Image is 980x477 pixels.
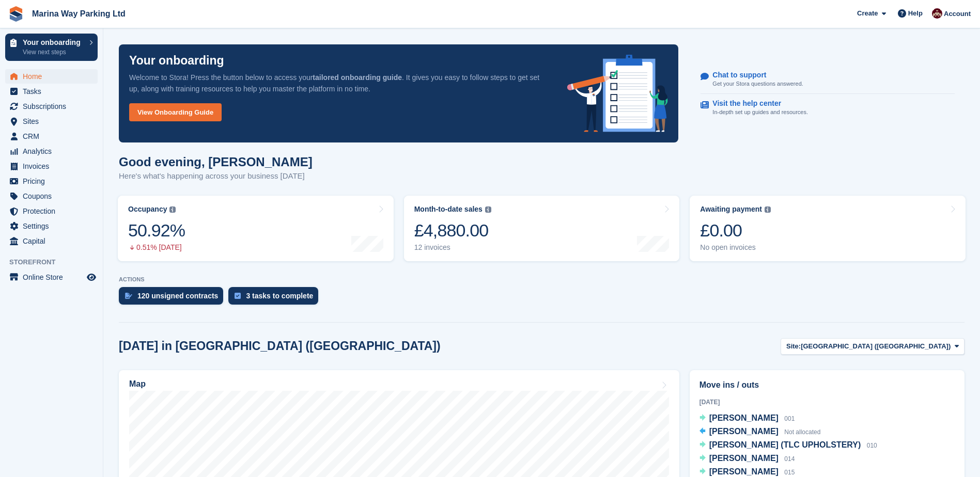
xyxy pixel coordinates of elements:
[5,204,98,218] a: menu
[85,271,98,283] a: Preview store
[712,99,800,108] p: Visit the help center
[129,55,224,67] p: Your onboarding
[23,144,85,158] span: Analytics
[5,129,98,144] a: menu
[5,84,98,99] a: menu
[701,66,955,94] a: Chat to support Get your Stora questions answered.
[908,8,923,19] span: Help
[137,292,218,300] div: 120 unsigned contracts
[28,5,130,22] a: Marina Way Parking Ltd
[129,379,146,389] h2: Map
[246,292,313,300] div: 3 tasks to complete
[709,440,861,449] span: [PERSON_NAME] (TLC UPHOLSTERY)
[944,9,971,19] span: Account
[5,69,98,84] a: menu
[699,439,877,452] a: [PERSON_NAME] (TLC UPHOLSTERY) 010
[5,114,98,129] a: menu
[867,442,877,449] span: 010
[9,257,103,267] span: Storefront
[5,234,98,248] a: menu
[119,287,228,310] a: 120 unsigned contracts
[712,71,795,79] p: Chat to support
[699,379,955,391] h2: Move ins / outs
[784,428,820,436] span: Not allocated
[709,414,779,422] span: [PERSON_NAME]
[699,425,821,439] a: [PERSON_NAME] Not allocated
[125,293,132,299] img: contract_signature_icon-13c848040528278c33f63329250d36e43548de30e8caae1d1a13099fd9432cc5.svg
[699,397,955,407] div: [DATE]
[765,206,771,213] img: icon-info-grey-7440780725fd019a000dd9b08b2336e03edf1995a4989e88bcd33f0948082b44.svg
[5,159,98,173] a: menu
[129,103,222,121] a: View Onboarding Guide
[119,339,441,353] h2: [DATE] in [GEOGRAPHIC_DATA] ([GEOGRAPHIC_DATA])
[128,220,185,241] div: 50.92%
[700,243,771,252] div: No open invoices
[5,34,98,61] a: Your onboarding View next steps
[786,341,801,352] span: Site:
[8,6,24,22] img: stora-icon-8386f47178a22dfd0bd8f6a31ec36ba5ce8667c1dd55bd0f319d3a0aa187defe.svg
[23,204,85,218] span: Protection
[23,69,85,84] span: Home
[169,206,176,213] img: icon-info-grey-7440780725fd019a000dd9b08b2336e03edf1995a4989e88bcd33f0948082b44.svg
[781,338,965,355] button: Site: [GEOGRAPHIC_DATA] ([GEOGRAPHIC_DATA])
[23,159,85,173] span: Invoices
[119,155,313,169] h1: Good evening, [PERSON_NAME]
[228,287,323,310] a: 3 tasks to complete
[23,219,85,233] span: Settings
[23,39,84,46] p: Your onboarding
[485,206,491,213] img: icon-info-grey-7440780725fd019a000dd9b08b2336e03edf1995a4989e88bcd33f0948082b44.svg
[23,174,85,188] span: Pricing
[23,47,84,57] p: View next steps
[700,220,771,241] div: £0.00
[119,170,313,182] p: Here's what's happening across your business [DATE]
[23,129,85,144] span: CRM
[119,276,965,283] p: ACTIONS
[23,189,85,203] span: Coupons
[932,8,942,19] img: Daniel Finn
[129,72,551,94] p: Welcome to Stora! Press the button below to access your . It gives you easy to follow steps to ge...
[313,73,402,82] strong: tailored onboarding guide
[784,469,795,476] span: 015
[700,205,762,214] div: Awaiting payment
[118,196,394,261] a: Occupancy 50.92% 0.51% [DATE]
[23,99,85,114] span: Subscriptions
[23,84,85,99] span: Tasks
[414,243,491,252] div: 12 invoices
[235,293,241,299] img: task-75834270c22a3079a89374b754ae025e5fb1db73e45f91037f5363f120a921f8.svg
[857,8,878,19] span: Create
[5,270,98,284] a: menu
[699,412,795,425] a: [PERSON_NAME] 001
[23,234,85,248] span: Capital
[801,341,951,352] span: [GEOGRAPHIC_DATA] ([GEOGRAPHIC_DATA])
[5,219,98,233] a: menu
[5,174,98,188] a: menu
[784,415,795,422] span: 001
[5,144,98,158] a: menu
[567,55,668,132] img: onboarding-info-6c161a55d2c0e0a8cae90662b2fe09162a5109e8cc188191df67fb4f79e88e88.svg
[414,205,483,214] div: Month-to-date sales
[414,220,491,241] div: £4,880.00
[23,114,85,129] span: Sites
[5,189,98,203] a: menu
[699,452,795,466] a: [PERSON_NAME] 014
[709,454,779,463] span: [PERSON_NAME]
[5,99,98,114] a: menu
[712,108,808,117] p: In-depth set up guides and resources.
[404,196,680,261] a: Month-to-date sales £4,880.00 12 invoices
[712,79,803,88] p: Get your Stora questions answered.
[128,205,167,214] div: Occupancy
[784,455,795,463] span: 014
[128,243,185,252] div: 0.51% [DATE]
[23,270,85,284] span: Online Store
[690,196,966,261] a: Awaiting payment £0.00 No open invoices
[701,94,955,122] a: Visit the help center In-depth set up guides and resources.
[709,427,779,436] span: [PERSON_NAME]
[709,467,779,476] span: [PERSON_NAME]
